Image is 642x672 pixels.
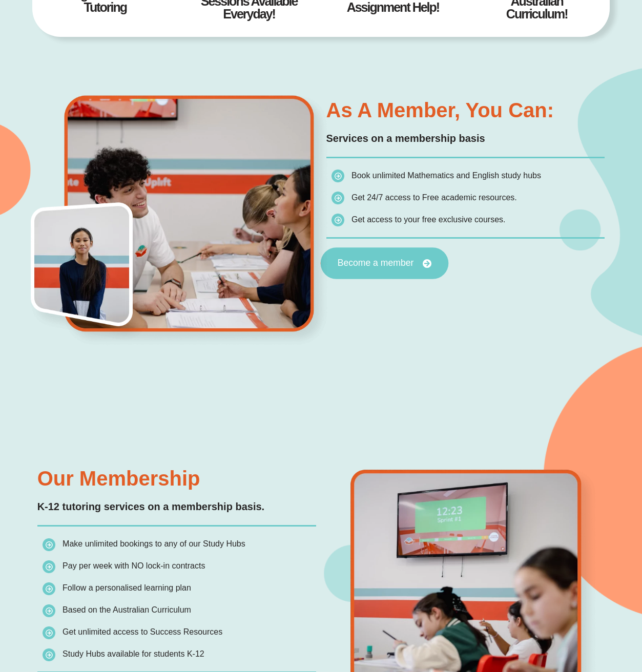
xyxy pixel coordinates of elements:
[63,649,204,658] span: Study Hubs available for students K-12
[63,583,191,592] span: Follow a personalised learning plan
[63,539,245,548] span: Make unlimited bookings to any of our Study Hubs
[332,214,344,226] img: icon-list.png
[351,215,506,224] span: Get access to your free exclusive courses.
[63,627,222,636] span: Get unlimited access to Success Resources
[332,170,344,182] img: icon-list.png
[466,556,642,672] iframe: Chat Widget
[63,561,205,570] span: Pay per week with NO lock-in contracts
[326,131,605,146] p: Services on a membership basis
[43,626,55,639] img: icon-list.png
[43,648,55,661] img: icon-list.png
[351,193,517,202] span: Get 24/7 access to Free academic resources.
[320,247,448,279] a: Become a member
[326,100,605,120] h3: As a member, you can:
[37,499,316,515] p: K-12 tutoring services on a membership basis.
[332,192,344,204] img: icon-list.png
[351,171,541,180] span: Book unlimited Mathematics and English study hubs
[43,604,55,617] img: icon-list.png
[43,538,55,551] img: icon-list.png
[43,582,55,595] img: icon-list.png
[337,259,413,268] span: Become a member
[43,560,55,573] img: icon-list.png
[63,605,191,614] span: Based on the Australian Curriculum
[37,468,316,489] h3: Our Membership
